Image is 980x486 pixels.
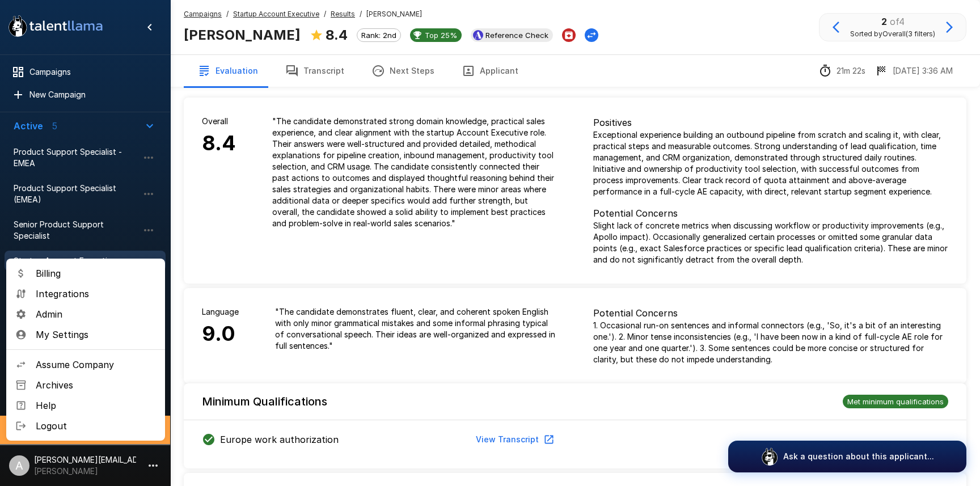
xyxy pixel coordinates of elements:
span: Archives [36,378,156,392]
span: Logout [36,419,156,433]
span: Billing [36,267,156,280]
span: Integrations [36,287,156,301]
span: Help [36,399,156,412]
span: My Settings [36,328,156,341]
span: Admin [36,307,156,321]
span: Assume Company [36,358,156,371]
